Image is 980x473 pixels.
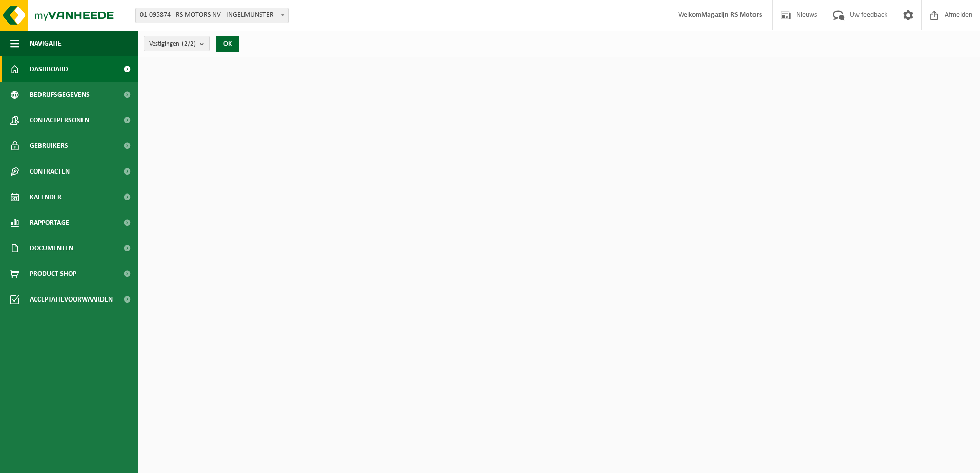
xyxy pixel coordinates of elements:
[30,184,62,210] span: Kalender
[30,210,69,235] span: Rapportage
[216,36,239,52] button: OK
[30,287,113,312] span: Acceptatievoorwaarden
[30,82,90,107] span: Bedrijfsgegevens
[701,11,762,19] strong: Magazijn RS Motors
[30,56,68,82] span: Dashboard
[182,40,196,47] count: (2/2)
[30,159,70,184] span: Contracten
[136,8,288,23] span: 01-095874 - RS MOTORS NV - INGELMUNSTER
[30,133,68,159] span: Gebruikers
[30,235,73,261] span: Documenten
[30,107,89,133] span: Contactpersonen
[149,36,196,52] span: Vestigingen
[144,36,210,51] button: Vestigingen(2/2)
[135,8,289,23] span: 01-095874 - RS MOTORS NV - INGELMUNSTER
[30,261,76,287] span: Product Shop
[30,31,62,56] span: Navigatie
